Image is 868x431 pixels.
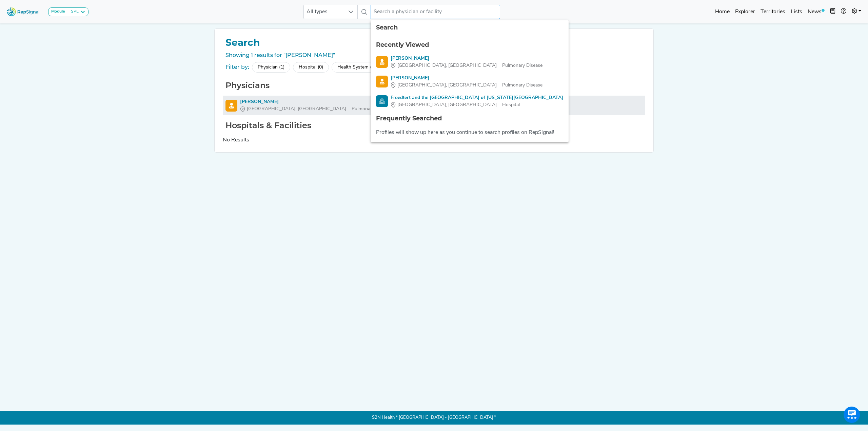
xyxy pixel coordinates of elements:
[371,5,500,19] input: Search a physician or facility
[788,5,805,19] a: Lists
[376,95,388,107] img: Hospital Search Icon
[332,62,381,73] div: Health System (0)
[391,62,542,69] div: Pulmonary Disease
[293,62,329,73] div: Hospital (0)
[214,411,654,425] p: S2N Health * [GEOGRAPHIC_DATA] - [GEOGRAPHIC_DATA] *
[240,105,392,113] div: Pulmonary Disease
[68,9,79,15] div: SPE
[391,101,563,109] div: Hospital
[732,5,758,19] a: Explorer
[376,56,388,68] img: Physician Search Icon
[51,9,65,14] strong: Module
[397,62,497,69] span: [GEOGRAPHIC_DATA], [GEOGRAPHIC_DATA]
[223,136,645,144] div: No Results
[376,114,563,123] div: Frequently Searched
[805,5,827,19] a: News
[376,55,563,69] a: [PERSON_NAME][GEOGRAPHIC_DATA], [GEOGRAPHIC_DATA]Pulmonary Disease
[223,51,645,59] div: Showing 1 results for "[PERSON_NAME]"
[252,62,290,73] div: Physician (1)
[371,72,569,92] li: Jonathan Kurman
[397,101,497,109] span: [GEOGRAPHIC_DATA], [GEOGRAPHIC_DATA]
[376,24,398,31] span: Search
[391,82,542,89] div: Pulmonary Disease
[391,55,542,62] div: [PERSON_NAME]
[247,105,346,113] span: [GEOGRAPHIC_DATA], [GEOGRAPHIC_DATA]
[376,94,563,109] a: Froedtert and the [GEOGRAPHIC_DATA] of [US_STATE][GEOGRAPHIC_DATA][GEOGRAPHIC_DATA], [GEOGRAPHIC_...
[712,5,732,19] a: Home
[376,75,563,89] a: [PERSON_NAME][GEOGRAPHIC_DATA], [GEOGRAPHIC_DATA]Pulmonary Disease
[225,100,237,112] img: Physician Search Icon
[376,76,388,87] img: Physician Search Icon
[371,52,569,72] li: Douglas Hogarth
[48,7,88,16] button: ModuleSPE
[827,5,838,19] button: Intel Book
[758,5,788,19] a: Territories
[225,63,249,71] div: Filter by:
[304,5,344,19] span: All types
[397,82,497,89] span: [GEOGRAPHIC_DATA], [GEOGRAPHIC_DATA]
[371,92,569,111] li: Froedtert and the Medical College of Wisconsin Froedtert Hospital
[223,37,645,48] h1: Search
[223,81,645,91] h2: Physicians
[223,121,645,131] h2: Hospitals & Facilities
[240,98,392,105] div: [PERSON_NAME]
[225,98,643,113] a: [PERSON_NAME][GEOGRAPHIC_DATA], [GEOGRAPHIC_DATA]Pulmonary Disease
[391,94,563,101] div: Froedtert and the [GEOGRAPHIC_DATA] of [US_STATE][GEOGRAPHIC_DATA]
[391,75,542,82] div: [PERSON_NAME]
[376,40,563,50] div: Recently Viewed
